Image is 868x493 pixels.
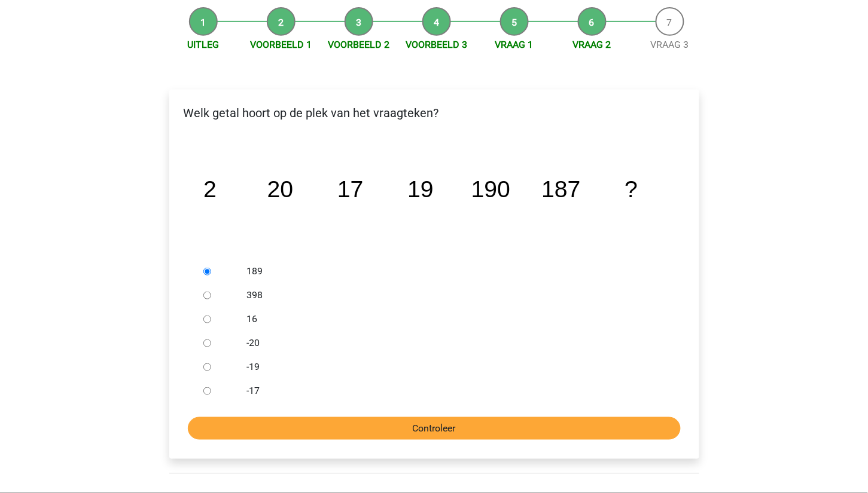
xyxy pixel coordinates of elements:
[407,177,434,203] tspan: 19
[246,288,660,302] label: 398
[625,177,638,203] tspan: ?
[651,39,689,50] a: Vraag 3
[246,360,660,374] label: -19
[541,177,580,203] tspan: 187
[406,39,467,50] a: Voorbeeld 3
[246,384,660,398] label: -17
[246,312,660,326] label: 16
[246,336,660,350] label: -20
[203,177,217,203] tspan: 2
[187,39,219,50] a: Uitleg
[495,39,534,50] a: Vraag 1
[267,177,293,203] tspan: 20
[188,417,681,440] input: Controleer
[573,39,611,50] a: Vraag 2
[328,39,389,50] a: Voorbeeld 2
[471,177,510,203] tspan: 190
[246,264,660,278] label: 189
[250,39,312,50] a: Voorbeeld 1
[179,104,690,122] p: Welk getal hoort op de plek van het vraagteken?
[337,177,364,203] tspan: 17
